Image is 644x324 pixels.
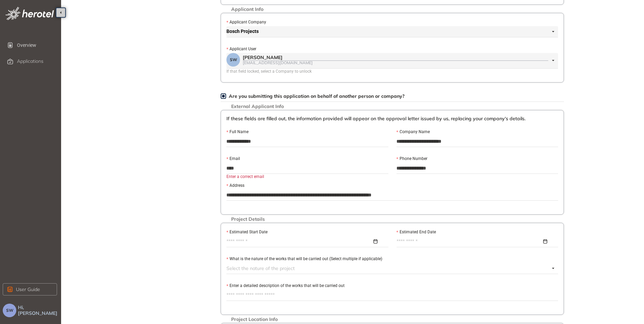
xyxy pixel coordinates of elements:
label: Phone Number [397,156,427,162]
div: [PERSON_NAME] [243,55,548,60]
label: What is the nature of the works that will be carried out (Select multiple if applicable) [226,256,382,262]
span: Applications [17,58,43,64]
label: Email [226,156,240,162]
img: logo [5,7,54,20]
span: SW [230,57,237,62]
span: Applicant Info [228,6,267,12]
span: Overview [17,38,56,52]
label: Applicant User [226,46,256,52]
span: External Applicant Info [228,104,287,109]
input: Estimated End Date [397,238,542,245]
div: [EMAIL_ADDRESS][DOMAIN_NAME] [243,60,548,65]
textarea: Enter a detailed description of the works that will be carried out [226,290,558,301]
span: Bosch Projects [226,26,554,37]
button: SW [3,304,16,317]
input: Email [226,163,388,173]
input: Full Name [226,136,388,146]
input: Estimated Start Date [226,238,372,245]
label: Estimated End Date [397,229,436,235]
span: Are you submitting this application on behalf of another person or company? [229,93,405,99]
span: Project Details [228,216,268,222]
label: Company Name [397,129,430,135]
label: Address [226,182,244,189]
input: Company Name [397,136,558,146]
div: If that field locked, select a Company to unlock [226,68,558,75]
span: SW [6,308,13,313]
label: Enter a detailed description of the works that will be carried out [226,283,345,289]
label: Applicant Company [226,19,266,25]
span: User Guide [16,286,40,293]
span: Project Location Info [228,317,281,322]
input: Address [226,190,558,200]
div: Enter a correct email [226,174,388,180]
div: If these fields are filled out, the information provided will appear on the approval letter issue... [226,116,558,128]
label: Full Name [226,129,249,135]
input: Phone Number [397,163,558,173]
span: Hi, [PERSON_NAME] [18,305,58,316]
button: User Guide [3,283,57,295]
label: Estimated Start Date [226,229,268,235]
